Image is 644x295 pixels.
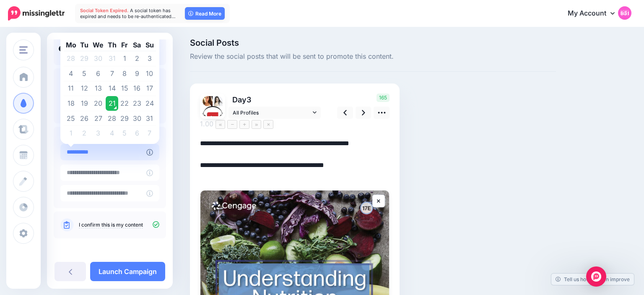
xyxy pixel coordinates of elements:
[64,96,78,111] td: 18
[203,106,223,126] img: 307443043_482319977280263_5046162966333289374_n-bsa149661.png
[91,66,106,81] td: 6
[106,39,119,51] th: Th
[64,66,78,81] td: 4
[78,111,91,126] td: 26
[91,126,106,141] td: 3
[64,51,78,66] td: 28
[91,96,106,111] td: 20
[91,51,106,66] td: 30
[190,39,556,47] span: Social Posts
[143,126,156,141] td: 7
[131,51,143,66] td: 2
[118,39,131,51] th: Fr
[131,66,143,81] td: 9
[118,81,131,96] td: 15
[64,126,78,141] td: 1
[78,126,91,141] td: 2
[106,81,119,96] td: 14
[78,66,91,81] td: 5
[91,111,106,126] td: 27
[213,96,223,106] img: tSvj_Osu-58146.jpg
[233,108,311,117] span: All Profiles
[78,81,91,96] td: 12
[143,39,156,51] th: Su
[143,66,156,81] td: 10
[80,8,129,13] span: Social Token Expired.
[247,95,251,104] span: 3
[64,111,78,126] td: 25
[64,39,78,51] th: Mo
[78,96,91,111] td: 19
[185,7,225,20] a: Read More
[106,111,119,126] td: 28
[91,39,106,51] th: We
[143,81,156,96] td: 17
[91,81,106,96] td: 13
[106,51,119,66] td: 31
[143,51,156,66] td: 3
[229,107,321,119] a: All Profiles
[118,96,131,111] td: 22
[131,81,143,96] td: 16
[377,94,390,102] span: 165
[118,126,131,141] td: 5
[131,96,143,111] td: 23
[143,111,156,126] td: 31
[143,96,156,111] td: 24
[131,111,143,126] td: 30
[78,39,91,51] th: Tu
[229,94,322,106] p: Day
[78,51,91,66] td: 29
[79,222,143,228] a: I confirm this is my content
[118,111,131,126] td: 29
[118,66,131,81] td: 8
[106,96,119,111] td: 21
[131,126,143,141] td: 6
[80,8,176,19] span: A social token has expired and needs to be re-authenticated…
[106,126,119,141] td: 4
[8,6,65,21] img: Missinglettr
[118,51,131,66] td: 1
[559,3,631,24] a: My Account
[106,66,119,81] td: 7
[19,46,28,54] img: menu.png
[190,51,556,62] span: Review the social posts that will be sent to promote this content.
[64,81,78,96] td: 11
[551,274,634,285] a: Tell us how we can improve
[131,39,143,51] th: Sa
[586,266,606,287] div: Open Intercom Messenger
[203,96,213,106] img: 1537218439639-55706.png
